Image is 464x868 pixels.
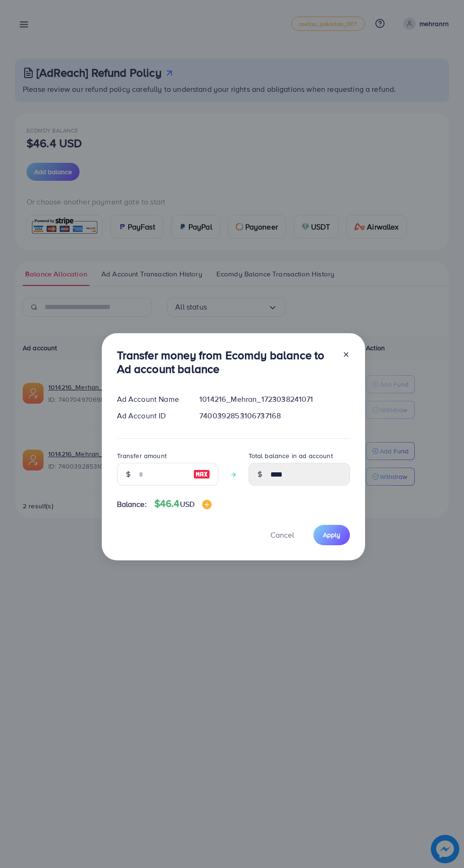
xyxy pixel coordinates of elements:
[117,451,167,461] label: Transfer amount
[109,410,192,421] div: Ad Account ID
[154,498,212,510] h4: $46.4
[109,394,192,405] div: Ad Account Name
[249,451,333,461] label: Total balance in ad account
[202,500,212,509] img: image
[117,499,147,510] span: Balance:
[193,469,210,480] img: image
[192,410,357,421] div: 7400392853106737168
[270,530,294,540] span: Cancel
[323,530,340,540] span: Apply
[117,348,335,376] h3: Transfer money from Ecomdy balance to Ad account balance
[180,499,195,509] span: USD
[313,525,350,545] button: Apply
[192,394,357,405] div: 1014216_Mehran_1723038241071
[259,525,306,545] button: Cancel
